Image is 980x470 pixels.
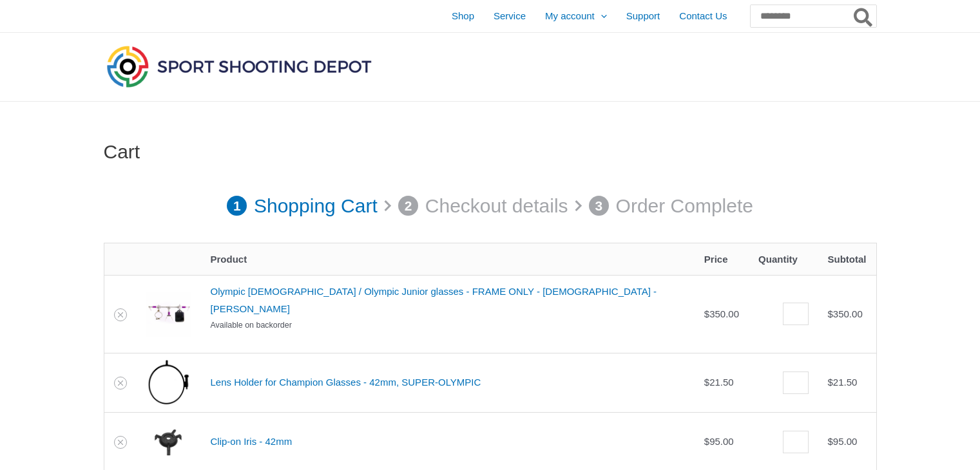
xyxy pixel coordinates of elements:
p: Checkout details [425,188,568,224]
span: $ [828,308,833,319]
th: Quantity [749,243,818,275]
input: Product quantity [783,431,808,453]
span: $ [704,377,709,388]
a: Remove Olympic Lady / Olympic Junior glasses - FRAME ONLY - LADY - VIOLETT from cart [114,308,127,321]
a: Clip-on Iris - 42mm [211,436,293,447]
span: $ [704,436,709,447]
bdi: 95.00 [828,436,858,447]
a: Remove Clip-on Iris - 42mm from cart [114,436,127,449]
bdi: 21.50 [704,377,734,388]
th: Subtotal [818,243,876,275]
a: 2 Checkout details [398,188,568,224]
span: 1 [227,196,247,216]
a: Remove Lens Holder for Champion Glasses - 42mm, SUPER-OLYMPIC from cart [114,377,127,390]
img: Olympic Lady / Olympic Junior glasses [146,292,191,337]
img: Sport Shooting Depot [104,42,374,90]
th: Price [695,243,749,275]
input: Product quantity [783,303,808,325]
a: 1 Shopping Cart [227,188,378,224]
bdi: 21.50 [828,377,858,388]
span: 2 [398,196,419,216]
a: Olympic [DEMOGRAPHIC_DATA] / Olympic Junior glasses - FRAME ONLY - [DEMOGRAPHIC_DATA] - [PERSON_N... [211,286,657,315]
input: Product quantity [783,371,808,394]
span: $ [828,377,833,388]
bdi: 95.00 [704,436,734,447]
p: Shopping Cart [254,188,378,224]
a: Lens Holder for Champion Glasses - 42mm, SUPER-OLYMPIC [211,377,481,388]
span: $ [828,436,833,447]
bdi: 350.00 [704,308,739,319]
span: $ [704,308,709,319]
img: Lens Holder for Champion Glasses - 42mm, SUPER-OLYMPIC [146,360,191,405]
bdi: 350.00 [828,308,863,319]
img: Clip-on Iris [146,419,191,464]
button: Search [851,5,876,27]
th: Product [201,243,695,275]
p: Available on backorder [211,318,685,333]
h1: Cart [104,140,877,164]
